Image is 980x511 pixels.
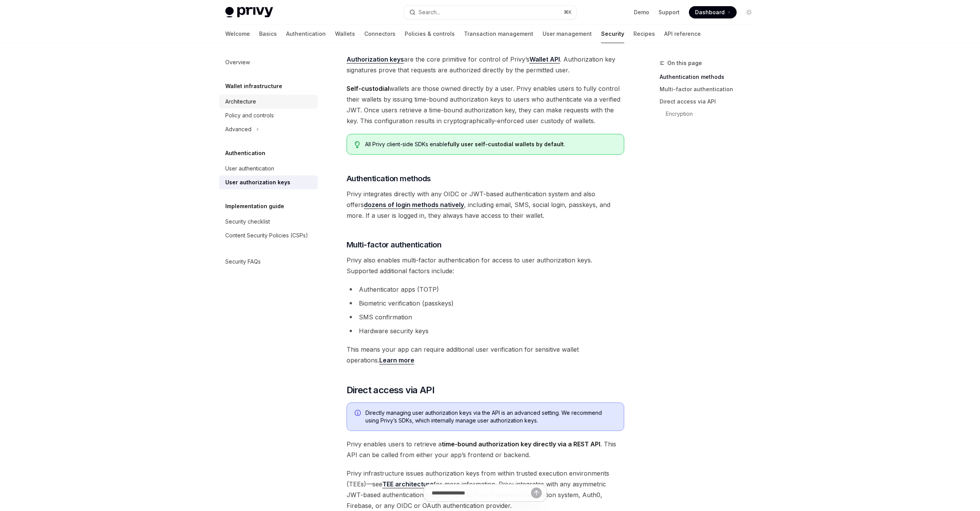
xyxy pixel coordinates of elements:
h5: Implementation guide [225,202,284,211]
a: Basics [259,25,277,43]
a: Policies & controls [405,25,455,43]
strong: fully user self-custodial wallets by default [447,141,564,147]
a: Wallet API [529,55,560,63]
span: are the core primitive for control of Privy’s . Authorization key signatures prove that requests ... [347,54,624,75]
a: Dashboard [689,6,737,18]
a: Authentication methods [660,71,761,83]
a: User authorization keys [219,175,318,189]
a: Authorization keys [347,55,404,63]
span: Privy enables users to retrieve a . This API can be called from either your app’s frontend or bac... [347,439,624,460]
button: Open search [404,5,576,19]
div: Security FAQs [225,257,261,266]
button: Toggle dark mode [743,6,755,18]
a: Multi-factor authentication [660,83,761,95]
span: On this page [667,58,702,68]
a: Direct access via API [660,95,761,108]
div: Search... [419,8,440,17]
div: Architecture [225,97,256,106]
a: Recipes [633,25,655,43]
div: User authorization keys [225,178,290,187]
a: Connectors [364,25,395,43]
span: Dashboard [695,8,725,16]
a: Content Security Policies (CSPs) [219,229,318,242]
span: wallets are those owned directly by a user. Privy enables users to fully control their wallets by... [347,83,624,126]
span: ⌘ K [564,9,572,15]
a: API reference [664,25,701,43]
a: Authentication [286,25,326,43]
span: Direct access via API [347,384,434,396]
div: All Privy client-side SDKs enable . [365,140,616,148]
a: Policy and controls [219,109,318,122]
div: Security checklist [225,217,270,226]
a: Security [601,25,624,43]
svg: Info [355,410,362,417]
a: User management [543,25,592,43]
span: Privy integrates directly with any OIDC or JWT-based authentication system and also offers , incl... [347,189,624,221]
button: Send message [531,488,542,498]
a: Learn more [379,356,414,364]
input: Ask a question... [432,484,531,501]
button: Toggle Advanced section [219,122,318,136]
div: Overview [225,58,250,67]
span: This means your app can require additional user verification for sensitive wallet operations. [347,344,624,366]
a: TEE architecture [382,480,434,488]
h5: Authentication [225,149,265,158]
a: dozens of login methods natively [364,201,464,209]
svg: Tip [355,141,360,148]
img: light logo [225,7,273,18]
a: Demo [634,8,649,16]
h5: Wallet infrastructure [225,82,282,91]
a: Transaction management [464,25,533,43]
div: Content Security Policies (CSPs) [225,231,308,240]
a: Architecture [219,95,318,109]
a: User authentication [219,162,318,175]
div: Advanced [225,125,251,134]
li: Biometric verification (passkeys) [347,298,624,309]
div: User authentication [225,164,274,173]
li: Authenticator apps (TOTP) [347,284,624,295]
a: Encryption [660,108,761,120]
a: Wallets [335,25,355,43]
a: Security FAQs [219,255,318,269]
span: Privy infrastructure issues authorization keys from within trusted execution environments (TEEs)—... [347,468,624,511]
span: Privy also enables multi-factor authentication for access to user authorization keys. Supported a... [347,255,624,276]
a: Support [658,8,680,16]
a: Security checklist [219,215,318,229]
strong: Self-custodial [347,85,389,92]
div: Policy and controls [225,111,274,120]
a: Overview [219,55,318,69]
li: Hardware security keys [347,326,624,336]
span: Multi-factor authentication [347,239,442,250]
a: Welcome [225,25,250,43]
strong: time-bound authorization key directly via a REST API [442,440,600,448]
li: SMS confirmation [347,312,624,322]
span: Authentication methods [347,173,431,184]
span: Directly managing user authorization keys via the API is an advanced setting. We recommend using ... [365,409,616,424]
